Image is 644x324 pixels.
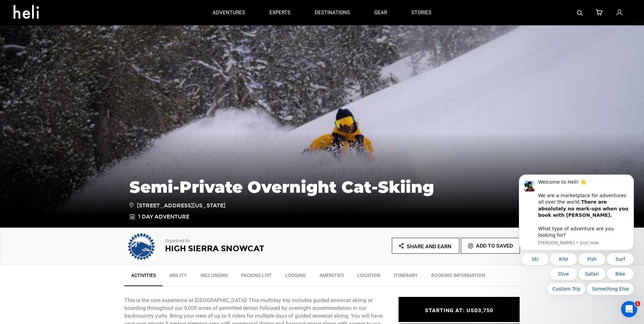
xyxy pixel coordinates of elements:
[476,242,513,249] span: Add To Saved
[279,269,313,285] a: Lodging
[313,269,351,285] a: Amenities
[234,269,279,285] a: Packing List
[509,173,644,321] iframe: Intercom notifications message
[194,269,234,285] a: Inclusions
[315,9,350,16] p: destinations
[351,269,387,285] a: Location
[621,301,637,317] iframe: Intercom live chat
[387,269,425,285] a: Itinerary
[635,301,640,306] span: 1
[577,10,582,16] img: search-bar-icon.svg
[213,9,245,16] p: adventures
[269,9,290,16] p: experts
[165,238,304,244] p: Organized By
[425,269,492,285] a: BOOKING INFORMATION
[138,213,189,221] span: 1 Day Adventure
[163,269,194,285] a: Ability
[124,233,158,260] img: 81b8b1873b693b634ec30c298c789820.png
[165,244,304,253] h2: High Sierra Snowcat
[425,307,493,314] span: STARTING AT: USD3,750
[407,243,451,250] span: Share and Earn
[129,178,515,196] h1: Semi-Private Overnight Cat-Skiing
[129,201,225,210] span: [STREET_ADDRESS][US_STATE]
[124,269,163,286] a: Activities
